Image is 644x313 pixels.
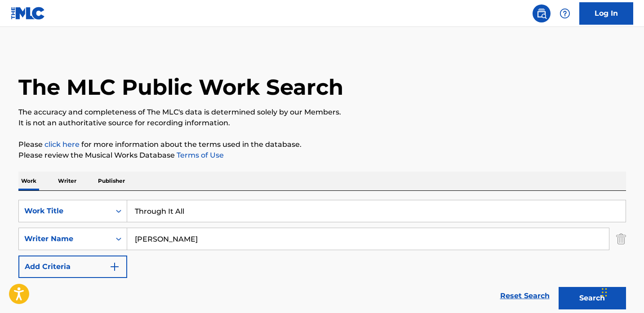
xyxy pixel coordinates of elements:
[556,4,574,22] div: Help
[599,270,644,313] iframe: Chat Widget
[18,74,343,101] h1: The MLC Public Work Search
[560,8,570,19] img: help
[18,150,626,161] p: Please review the Musical Works Database
[533,4,551,22] a: Public Search
[18,172,39,190] p: Work
[536,8,547,19] img: search
[496,286,554,306] a: Reset Search
[55,172,79,190] p: Writer
[24,234,105,244] div: Writer Name
[18,118,626,128] p: It is not an authoritative source for recording information.
[616,228,626,250] img: Delete Criterion
[175,151,224,159] a: Terms of Use
[24,206,105,216] div: Work Title
[559,287,626,309] button: Search
[109,261,120,272] img: 9d2ae6d4665cec9f34b9.svg
[579,2,633,25] a: Log In
[18,256,127,278] button: Add Criteria
[18,107,626,118] p: The accuracy and completeness of The MLC's data is determined solely by our Members.
[11,7,45,20] img: MLC Logo
[602,279,607,306] div: Drag
[95,172,128,190] p: Publisher
[18,139,626,150] p: Please for more information about the terms used in the database.
[44,140,80,149] a: click here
